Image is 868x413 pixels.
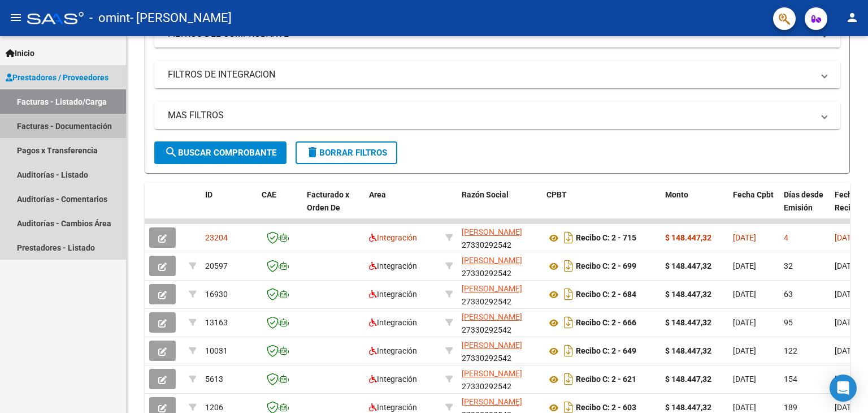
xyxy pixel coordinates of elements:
[576,375,636,384] strong: Recibo C: 2 - 621
[369,190,386,199] span: Area
[561,257,576,275] i: Descargar documento
[6,47,34,59] span: Inicio
[462,256,522,265] span: [PERSON_NAME]
[733,403,756,412] span: [DATE]
[369,261,417,270] span: Integración
[205,261,228,270] span: 20597
[665,261,711,270] strong: $ 148.447,32
[561,313,576,332] i: Descargar documento
[576,319,636,328] strong: Recibo C: 2 - 666
[845,11,859,24] mat-icon: person
[784,318,793,327] span: 95
[457,183,542,233] datatable-header-cell: Razón Social
[462,397,522,406] span: [PERSON_NAME]
[561,370,576,388] i: Descargar documento
[164,145,178,159] mat-icon: search
[369,375,417,384] span: Integración
[576,262,636,271] strong: Recibo C: 2 - 699
[546,190,567,199] span: CPBT
[784,375,797,384] span: 154
[262,190,276,199] span: CAE
[462,367,537,391] div: 27330292542
[462,369,522,378] span: [PERSON_NAME]
[6,71,108,84] span: Prestadores / Proveedores
[369,233,417,242] span: Integración
[733,261,756,270] span: [DATE]
[369,318,417,327] span: Integración
[561,285,576,303] i: Descargar documento
[154,61,840,88] mat-expansion-panel-header: FILTROS DE INTEGRACION
[830,375,857,402] div: Open Intercom Messenger
[733,190,774,199] span: Fecha Cpbt
[665,233,711,242] strong: $ 148.447,32
[665,375,711,384] strong: $ 148.447,32
[306,148,387,158] span: Borrar Filtros
[462,312,522,321] span: [PERSON_NAME]
[779,183,830,233] datatable-header-cell: Días desde Emisión
[364,183,441,233] datatable-header-cell: Area
[542,183,661,233] datatable-header-cell: CPBT
[306,145,319,159] mat-icon: delete
[205,290,228,299] span: 16930
[784,403,797,412] span: 189
[302,183,364,233] datatable-header-cell: Facturado x Orden De
[835,233,858,242] span: [DATE]
[462,284,522,293] span: [PERSON_NAME]
[130,6,232,31] span: - [PERSON_NAME]
[168,109,813,122] mat-panel-title: MAS FILTROS
[784,190,823,212] span: Días desde Emisión
[733,318,756,327] span: [DATE]
[462,227,522,236] span: [PERSON_NAME]
[665,346,711,355] strong: $ 148.447,32
[835,290,858,299] span: [DATE]
[835,261,858,270] span: [DATE]
[576,234,636,243] strong: Recibo C: 2 - 715
[307,190,349,212] span: Facturado x Orden De
[205,233,228,242] span: 23204
[462,190,509,199] span: Razón Social
[369,346,417,355] span: Integración
[576,290,636,299] strong: Recibo C: 2 - 684
[205,318,228,327] span: 13163
[784,346,797,355] span: 122
[576,403,636,412] strong: Recibo C: 2 - 603
[462,282,537,306] div: 27330292542
[561,342,576,360] i: Descargar documento
[733,233,756,242] span: [DATE]
[835,403,858,412] span: [DATE]
[164,148,276,158] span: Buscar Comprobante
[462,341,522,350] span: [PERSON_NAME]
[205,190,212,199] span: ID
[835,346,858,355] span: [DATE]
[201,183,257,233] datatable-header-cell: ID
[665,190,688,199] span: Monto
[154,141,287,164] button: Buscar Comprobante
[784,233,788,242] span: 4
[154,102,840,129] mat-expansion-panel-header: MAS FILTROS
[205,403,223,412] span: 1206
[462,254,537,278] div: 27330292542
[733,375,756,384] span: [DATE]
[168,68,813,81] mat-panel-title: FILTROS DE INTEGRACION
[369,290,417,299] span: Integración
[89,6,130,31] span: - omint
[784,261,793,270] span: 32
[9,11,23,24] mat-icon: menu
[835,318,858,327] span: [DATE]
[561,229,576,247] i: Descargar documento
[462,339,537,363] div: 27330292542
[728,183,779,233] datatable-header-cell: Fecha Cpbt
[665,318,711,327] strong: $ 148.447,32
[257,183,302,233] datatable-header-cell: CAE
[296,141,397,164] button: Borrar Filtros
[462,311,537,334] div: 27330292542
[733,346,756,355] span: [DATE]
[665,403,711,412] strong: $ 148.447,32
[576,347,636,356] strong: Recibo C: 2 - 649
[205,375,223,384] span: 5613
[661,183,728,233] datatable-header-cell: Monto
[784,290,793,299] span: 63
[369,403,417,412] span: Integración
[205,346,228,355] span: 10031
[835,190,866,212] span: Fecha Recibido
